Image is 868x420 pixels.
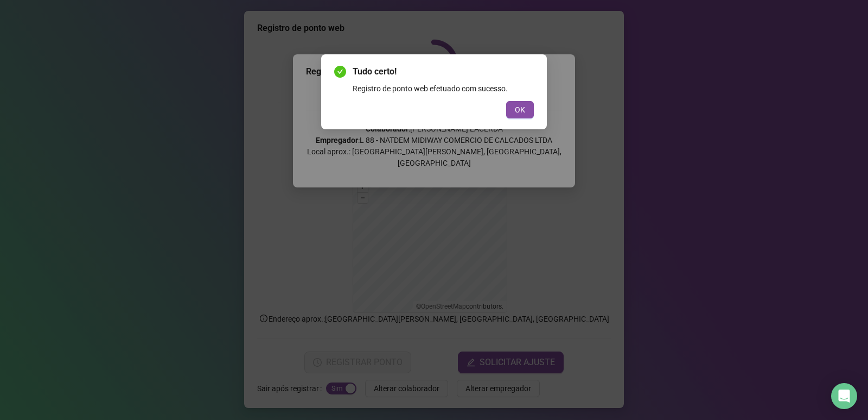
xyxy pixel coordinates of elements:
span: Tudo certo! [353,65,534,78]
div: Open Intercom Messenger [831,383,857,409]
span: OK [515,104,525,116]
div: Registro de ponto web efetuado com sucesso. [353,83,534,95]
span: check-circle [334,66,346,78]
button: OK [506,101,534,118]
